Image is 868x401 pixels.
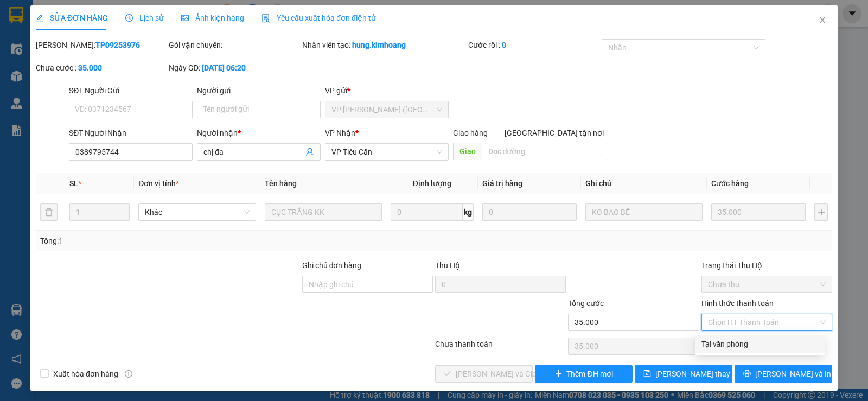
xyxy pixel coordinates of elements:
[502,41,506,49] b: 0
[169,39,299,51] div: Gói vận chuyển:
[197,127,321,139] div: Người nhận
[708,314,826,330] span: Chọn HT Thanh Toán
[463,203,474,221] span: kg
[40,235,336,247] div: Tổng: 1
[711,203,806,221] input: 0
[566,368,612,380] span: Thêm ĐH mới
[302,261,362,270] label: Ghi chú đơn hàng
[181,14,244,22] span: Ảnh kiện hàng
[554,370,562,378] span: plus
[482,179,522,188] span: Giá trị hàng
[202,63,246,72] b: [DATE] 06:20
[482,143,609,160] input: Dọc đường
[643,370,651,378] span: save
[305,148,314,156] span: user-add
[69,85,193,97] div: SĐT Người Gửi
[69,127,193,139] div: SĐT Người Nhận
[413,179,451,188] span: Định lượng
[434,338,567,357] div: Chưa thanh toán
[708,276,826,292] span: Chưa thu
[535,365,633,383] button: plusThêm ĐH mới
[435,365,533,383] button: check[PERSON_NAME] và Giao hàng
[814,203,828,221] button: plus
[138,179,179,188] span: Đơn vị tính
[818,16,827,24] span: close
[78,63,102,72] b: 35.000
[352,41,406,49] b: hung.kimhoang
[265,203,382,221] input: VD: Bàn, Ghế
[302,276,433,293] input: Ghi chú đơn hàng
[701,259,832,271] div: Trạng thái Thu Hộ
[325,85,449,97] div: VP gửi
[36,14,43,22] span: edit
[755,368,831,380] span: [PERSON_NAME] và In
[125,14,164,22] span: Lịch sử
[807,5,838,36] button: Close
[36,62,167,74] div: Chưa cước :
[49,368,123,380] span: Xuất hóa đơn hàng
[585,203,703,221] input: Ghi Chú
[302,39,467,51] div: Nhân viên tạo:
[711,179,749,188] span: Cước hàng
[325,129,355,137] span: VP Nhận
[635,365,732,383] button: save[PERSON_NAME] thay đổi
[568,299,604,308] span: Tổng cước
[500,127,608,139] span: [GEOGRAPHIC_DATA] tận nơi
[125,14,133,22] span: clock-circle
[701,338,818,350] div: Tại văn phòng
[95,41,140,49] b: TP09253976
[655,368,742,380] span: [PERSON_NAME] thay đổi
[453,143,482,160] span: Giao
[36,14,108,22] span: SỬA ĐƠN HÀNG
[265,179,297,188] span: Tên hàng
[261,14,376,22] span: Yêu cầu xuất hóa đơn điện tử
[468,39,599,51] div: Cước rồi :
[581,173,707,194] th: Ghi chú
[169,62,299,74] div: Ngày GD:
[145,204,249,220] span: Khác
[331,101,442,118] span: VP Trần Phú (Hàng)
[125,370,132,378] span: info-circle
[435,261,460,270] span: Thu Hộ
[69,179,78,188] span: SL
[482,203,577,221] input: 0
[36,39,167,51] div: [PERSON_NAME]:
[701,299,774,308] label: Hình thức thanh toán
[453,129,488,137] span: Giao hàng
[331,144,442,160] span: VP Tiểu Cần
[40,203,58,221] button: delete
[181,14,189,22] span: picture
[735,365,832,383] button: printer[PERSON_NAME] và In
[261,14,270,23] img: icon
[197,85,321,97] div: Người gửi
[743,370,751,378] span: printer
